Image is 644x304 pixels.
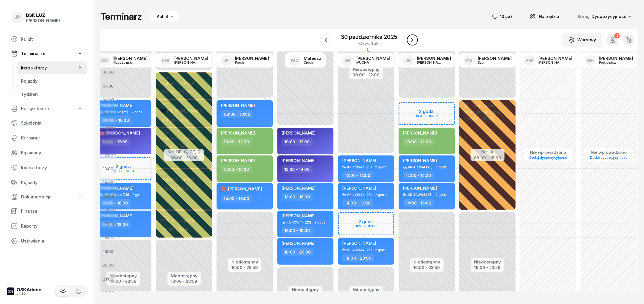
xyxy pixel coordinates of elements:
a: Instruktorzy [17,61,87,74]
button: Niedostępny16:00 - 23:59 [231,259,258,271]
span: PS [466,58,472,63]
div: 14:00 - 16:00 [282,193,313,201]
span: 2 godz. [375,248,387,252]
div: 12:00 - 14:00 [403,171,434,179]
span: 2 godz. [436,165,448,169]
div: KR 4CW44 (25) [347,248,372,252]
span: [PERSON_NAME] [403,185,437,191]
div: Nie wprowadzono [588,150,630,155]
div: 00:00 - 12:00 [352,71,380,77]
img: logo-xs-dark@2x.png [7,287,14,295]
div: 06:00 [100,65,116,79]
div: 15:00 [100,189,116,203]
div: 07:00 [100,79,116,93]
div: 09:00 [100,107,116,120]
div: 16:00 [100,203,116,217]
a: PW[PERSON_NAME][PERSON_NAME] [520,53,577,68]
span: Terminarze [21,51,45,56]
span: 2 godz. [132,193,144,197]
button: Kat. BE, C, CE, D06:00 - 18:00 [167,149,201,160]
div: 14:00 - 16:00 [221,195,252,203]
span: Raporty [21,224,83,229]
div: 16:00 - 18:00 [282,227,313,235]
a: Dokumentacja [7,191,87,203]
div: Cioch [304,61,321,64]
div: 12:00 [100,148,116,162]
span: Pulpit [21,37,83,42]
span: Kursanci [21,135,83,141]
span: JP [405,58,411,63]
div: 12:00 - 14:00 [282,165,312,173]
div: Szul [478,61,504,64]
span: [PERSON_NAME] [282,158,316,163]
div: Nie wprowadzono [527,150,569,155]
span: Tydzień [21,92,83,97]
div: [PERSON_NAME] [356,56,390,60]
div: Kapuściński [114,61,140,64]
a: Pulpit [7,33,87,46]
div: [PERSON_NAME] [174,61,201,64]
a: MCMateuszCioch [285,53,326,68]
span: [PERSON_NAME] [282,130,316,136]
span: MC [291,58,299,63]
span: Pojazdy [21,79,83,84]
div: Niedostępny [231,260,258,264]
span: 2 godz. [375,193,387,197]
div: 16:00 - 23:59 [413,264,440,270]
div: Niedostępny [474,260,501,264]
span: [PERSON_NAME] [100,103,133,108]
h1: Terminarz [100,12,142,21]
div: 1 [614,33,619,38]
span: 2 godz. [314,220,326,224]
div: 14:00 - 16:00 [403,199,434,207]
span: Dyspozycyjność [592,14,626,19]
span: Dokumentacja [21,194,52,200]
span: [PERSON_NAME] [342,241,376,246]
div: [PERSON_NAME] [417,56,451,60]
span: JP [223,58,229,63]
div: 08:00 - 16:00 [474,154,501,160]
div: [PERSON_NAME] [478,56,512,60]
a: MK[PERSON_NAME]Kapuściński [95,53,152,68]
button: 13 paź [486,11,517,22]
button: Niedostępny00:00 - 12:00 [352,66,380,78]
div: Niedostępny [352,287,380,292]
span: [PERSON_NAME] [282,185,316,191]
span: PW [525,58,533,63]
span: [PERSON_NAME] [100,213,133,218]
a: Kursy i teoria [7,103,87,115]
div: 18:00 - 23:59 [110,278,137,284]
button: Nie wprowadzonoDodaj dyspozycyjność [588,149,630,161]
div: Niedostępny [413,260,440,264]
div: KR 4CW44 (25) [347,193,372,197]
button: Sortuj Dyspozycyjność [571,12,637,21]
div: Piech [235,61,261,64]
div: KR 4CW44 (25) [105,193,129,197]
button: Nie wprowadzonoDodaj dyspozycyjność [527,149,569,161]
div: [PERSON_NAME] [114,56,148,60]
button: Warstwy [562,33,602,47]
span: [PERSON_NAME] [221,158,255,163]
span: Egzaminy [21,150,83,155]
a: Pojazdy [7,176,87,189]
a: Dodaj dyspozycyjność [588,154,630,161]
span: Pojazdy [21,180,83,185]
div: Mateusz [304,56,321,60]
a: Raporty [7,219,87,233]
span: [PERSON_NAME] [221,130,255,136]
span: [PERSON_NAME] [282,213,316,218]
div: Kat. BE, C, CE, D [167,149,201,154]
a: Terminarze [7,47,87,60]
a: JP[PERSON_NAME][PERSON_NAME] [398,53,455,68]
button: 1 [607,34,618,45]
a: Dodaj dyspozycyjność [527,154,569,161]
div: KR 5GX52 (22) [105,110,128,114]
div: [PERSON_NAME] [235,56,269,60]
a: RM[PERSON_NAME][PERSON_NAME] [156,53,213,68]
div: 16:00 - 23:59 [474,264,501,270]
div: Fejklowicz [599,61,626,64]
div: 13 paź [491,13,512,20]
a: IM[PERSON_NAME]MUCHA [338,53,395,68]
div: czwartek [341,41,397,45]
a: Kursanci [7,131,87,144]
